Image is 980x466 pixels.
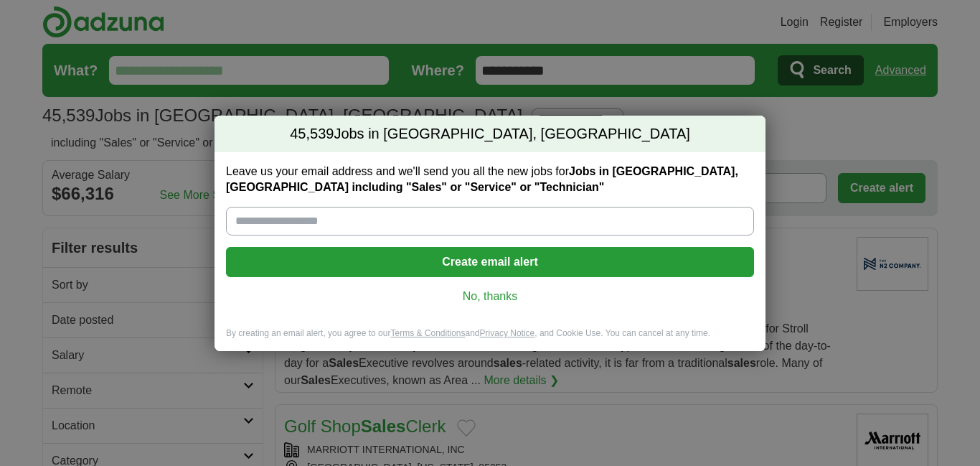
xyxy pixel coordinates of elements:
a: Terms & Conditions [390,328,465,338]
button: Create email alert [226,247,754,277]
h2: Jobs in [GEOGRAPHIC_DATA], [GEOGRAPHIC_DATA] [215,116,765,153]
a: Privacy Notice [480,328,535,338]
span: 45,539 [290,124,334,144]
div: By creating an email alert, you agree to our and , and Cookie Use. You can cancel at any time. [215,327,765,351]
label: Leave us your email address and we'll send you all the new jobs for [226,164,754,195]
a: No, thanks [237,289,743,304]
